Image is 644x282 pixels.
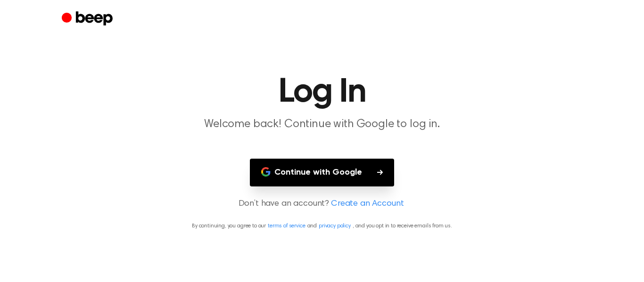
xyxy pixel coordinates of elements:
p: Welcome back! Continue with Google to log in. [141,117,503,132]
h1: Log In [81,75,563,109]
p: By continuing, you agree to our and , and you opt in to receive emails from us. [11,222,633,230]
a: privacy policy [319,223,351,229]
a: Beep [62,10,115,28]
a: terms of service [268,223,305,229]
a: Create an Account [331,198,404,210]
p: Don’t have an account? [11,198,633,210]
button: Continue with Google [250,159,394,186]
